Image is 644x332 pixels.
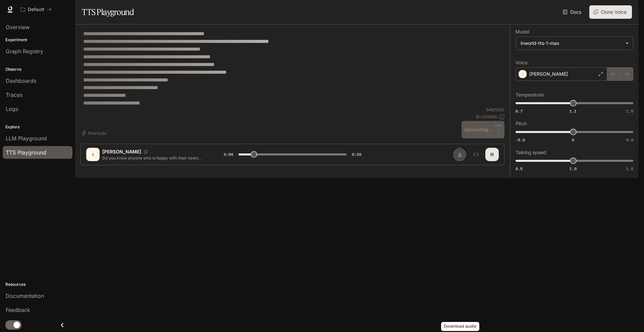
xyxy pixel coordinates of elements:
[469,148,483,161] button: Inspect
[453,148,467,161] button: Download audio
[516,150,546,155] p: Talking speed
[529,71,568,77] p: [PERSON_NAME]
[521,40,622,47] div: inworld-tts-1-max
[516,29,529,34] p: Model
[561,5,584,19] a: Docs
[28,7,44,12] p: Default
[516,137,525,143] span: -5.0
[102,148,141,155] p: [PERSON_NAME]
[626,108,633,114] span: 1.5
[441,322,479,331] div: Download audio
[572,137,574,143] span: 0
[626,166,633,172] span: 1.5
[80,128,109,138] button: Shortcuts
[88,149,98,160] div: S
[352,151,361,158] span: 0:29
[516,108,523,114] span: 0.7
[141,150,151,154] button: Copy Voice ID
[102,155,208,161] p: Do you know anyone who is happy with their news consumption? Traditional news is full of clickbai...
[82,5,134,19] h1: TTS Playground
[516,166,523,172] span: 0.5
[589,5,632,19] button: Clone Voice
[516,60,528,65] p: Voice
[626,137,633,143] span: 5.0
[570,166,577,172] span: 1.0
[224,151,233,158] span: 0:04
[516,37,633,50] div: inworld-tts-1-max
[17,3,55,16] button: All workspaces
[516,121,527,126] p: Pitch
[516,92,544,97] p: Temperature
[570,108,577,114] span: 1.1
